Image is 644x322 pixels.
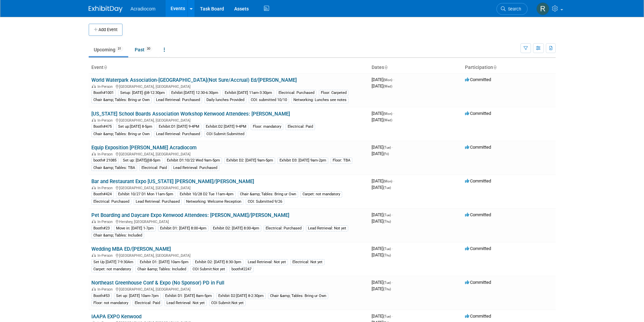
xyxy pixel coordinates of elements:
[204,131,246,137] div: COI Submit:Submitted
[465,280,491,285] span: Committed
[97,118,115,123] span: In-Person
[91,178,254,184] a: Bar and Restaurant Expo [US_STATE] [PERSON_NAME]/[PERSON_NAME]
[268,293,328,299] div: Chair &amp; Tables: Bring ur Own
[114,225,156,231] div: Move in: [DATE] 1-7pm
[383,112,392,116] span: (Mon)
[383,287,391,291] span: (Thu)
[204,124,248,130] div: Exhibit:D2 [DATE] 9-4PM
[89,62,369,73] th: Event
[97,186,115,190] span: In-Person
[383,220,391,223] span: (Thu)
[91,199,131,205] div: Electrical: Purchased
[158,225,208,231] div: Exhibit D1: [DATE] 8:00-4pm
[392,145,393,150] span: -
[114,293,161,299] div: Set up: [DATE] 10am-7pm
[169,90,220,96] div: Exhibit:[DATE] 12:30-6:30pm
[383,213,391,217] span: (Tue)
[306,225,348,231] div: Lead Retrieval: Not yet
[319,90,349,96] div: Floor: Carpeted
[130,43,157,56] a: Past30
[154,131,202,137] div: Lead Retrieval: Purchased
[184,199,243,205] div: Networking: Welcome Reception
[92,253,96,257] img: In-Person Event
[171,165,219,171] div: Lead Retrieval: Purchased
[121,157,162,164] div: Set up: [DATE]@8-5pm
[383,253,391,257] span: (Thu)
[92,186,96,189] img: In-Person Event
[91,145,197,151] a: Equip Exposition [PERSON_NAME] Acradiocom
[223,90,274,96] div: Exhibit:[DATE] 11am-3:30pm
[91,77,297,83] a: World Waterpark Association-[GEOGRAPHIC_DATA](Not Sure/Accrual) Ed/[PERSON_NAME]
[251,124,283,130] div: Floor: mandatory
[383,146,391,149] span: (Tue)
[372,111,394,116] span: [DATE]
[506,6,521,11] span: Search
[97,152,115,156] span: In-Person
[97,253,115,258] span: In-Person
[465,111,491,116] span: Committed
[290,259,325,265] div: Electrical: Not yet
[91,157,118,164] div: booth# 21085
[465,212,491,217] span: Committed
[104,65,107,70] a: Sort by Event Name
[286,124,315,130] div: Electrical: Paid
[372,185,391,190] span: [DATE]
[154,97,202,103] div: Lead Retrieval: Purchased
[116,46,123,51] span: 31
[372,151,389,156] span: [DATE]
[392,246,393,251] span: -
[383,281,391,284] span: (Tue)
[118,90,167,96] div: Setup: [DATE] @8-12:30pm
[91,314,141,320] a: IAAPA EXPO Kenwood
[369,62,462,73] th: Dates
[372,314,393,319] span: [DATE]
[392,314,393,319] span: -
[163,293,214,299] div: Exhibit D1: [DATE] 8am-5pm
[277,157,328,164] div: Exhibit D3: [DATE] 9am-2pm
[246,199,284,205] div: COI: Submitted 9/26
[496,3,528,15] a: Search
[91,225,112,231] div: Booth#23
[97,84,115,89] span: In-Person
[91,165,137,171] div: Chair &amp; Tables: TBA
[383,247,391,251] span: (Tue)
[133,300,162,306] div: Electrical: Paid
[91,185,366,190] div: [GEOGRAPHIC_DATA], [GEOGRAPHIC_DATA]
[462,62,556,73] th: Participation
[97,220,115,224] span: In-Person
[91,117,366,123] div: [GEOGRAPHIC_DATA], [GEOGRAPHIC_DATA]
[372,117,392,122] span: [DATE]
[383,78,392,82] span: (Mon)
[372,178,394,183] span: [DATE]
[229,266,253,272] div: booth#2247
[91,252,366,258] div: [GEOGRAPHIC_DATA], [GEOGRAPHIC_DATA]
[92,118,96,122] img: In-Person Event
[372,77,394,82] span: [DATE]
[91,124,114,130] div: Booth#475
[138,259,191,265] div: Exhibit D1: [DATE] 10am-5pm
[91,232,144,239] div: Chair &amp; Tables: Included
[216,293,266,299] div: Exhibit D2:[DATE] 8-2:30pm
[91,97,152,103] div: Chair &amp; Tables: Bring ur Own
[145,46,152,51] span: 30
[89,43,128,56] a: Upcoming31
[392,212,393,217] span: -
[91,111,290,117] a: [US_STATE] School Boards Association Workshop Kenwood Attendees: [PERSON_NAME]
[238,191,298,197] div: Chair &amp; Tables: Bring ur Own
[392,280,393,285] span: -
[191,266,227,272] div: COI Submit:Not yet
[224,157,275,164] div: Exhibit D2: [DATE] 9am-5pm
[383,118,392,122] span: (Wed)
[372,145,393,150] span: [DATE]
[372,212,393,217] span: [DATE]
[536,2,549,15] img: Ronald Tralle
[135,266,188,272] div: Chair &amp; Tables: Included
[372,219,391,224] span: [DATE]
[393,77,394,82] span: -
[89,6,123,13] img: ExhibitDay
[91,286,366,292] div: [GEOGRAPHIC_DATA], [GEOGRAPHIC_DATA]
[91,83,366,89] div: [GEOGRAPHIC_DATA], [GEOGRAPHIC_DATA]
[383,179,392,183] span: (Mon)
[92,220,96,223] img: In-Person Event
[264,225,304,231] div: Electrical: Purchased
